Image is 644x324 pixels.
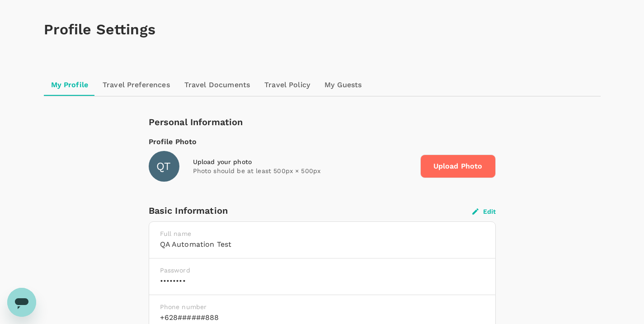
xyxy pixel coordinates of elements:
p: Full name [160,229,484,238]
h1: Profile Settings [44,21,601,38]
p: Phone number [160,302,484,311]
h6: +628######888 [160,311,484,324]
div: Upload your photo [193,157,413,166]
div: Profile Photo [149,136,496,147]
span: Upload Photo [420,155,496,178]
a: Travel Documents [177,74,257,96]
div: QT [149,151,179,182]
h6: QA Automation Test [160,238,484,251]
div: Basic Information [149,203,472,218]
div: Personal Information [149,115,496,129]
a: My Profile [44,74,96,96]
button: Edit [472,207,496,216]
iframe: Button to launch messaging window [7,288,36,317]
h6: •••••••• [160,275,484,287]
a: My Guests [317,74,369,96]
a: Travel Policy [257,74,317,96]
p: Password [160,266,484,275]
p: Photo should be at least 500px × 500px [193,166,413,175]
a: Travel Preferences [95,74,177,96]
